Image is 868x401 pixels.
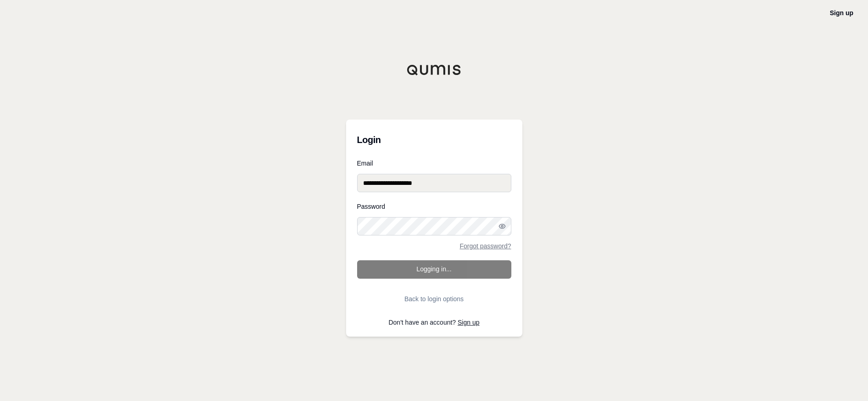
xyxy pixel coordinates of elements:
[830,9,853,17] a: Sign up
[459,243,511,249] a: Forgot password?
[407,64,462,75] img: Qumis
[458,319,479,326] a: Sign up
[357,319,511,326] p: Don't have an account?
[357,160,511,166] label: Email
[357,290,511,308] button: Back to login options
[357,131,511,149] h3: Login
[357,203,511,210] label: Password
